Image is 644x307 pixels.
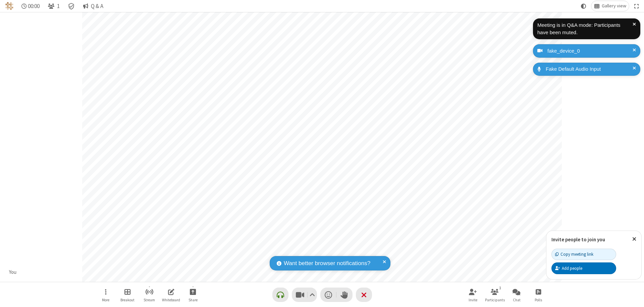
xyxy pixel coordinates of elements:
span: 1 [57,3,60,9]
button: Add people [551,262,616,274]
button: Fullscreen [632,1,642,11]
span: Chat [513,298,521,302]
div: Fake Default Audio Input [543,65,635,73]
span: Invite [469,298,477,302]
div: Copy meeting link [555,251,593,257]
span: Breakout [120,298,135,302]
button: Open menu [96,285,116,304]
div: Meeting details Encryption enabled [65,1,78,11]
button: Change layout [591,1,629,11]
span: Whiteboard [162,298,180,302]
button: Invite participants (⌘+Shift+I) [463,285,483,304]
button: Start streaming [139,285,159,304]
button: Stop video (⌘+Shift+V) [292,288,317,302]
button: End or leave meeting [356,288,372,302]
button: Open chat [506,285,527,304]
img: QA Selenium DO NOT DELETE OR CHANGE [5,2,13,10]
div: Meeting is in Q&A mode: Participants have been muted. [537,21,633,37]
span: Share [189,298,198,302]
span: Polls [535,298,542,302]
div: 1 [497,285,503,291]
button: Q & A [80,1,106,11]
button: Open participant list [485,285,505,304]
div: Timer [19,1,43,11]
button: Video setting [308,288,317,302]
button: Connect your audio [272,288,288,302]
div: You [7,268,19,276]
span: Q & A [91,3,103,9]
button: Close popover [627,231,641,247]
button: Using system theme [578,1,589,11]
span: Want better browser notifications? [284,259,370,268]
button: Start sharing [183,285,203,304]
button: Manage Breakout Rooms [117,285,138,304]
label: Invite people to join you [551,236,605,243]
button: Raise hand [336,288,353,302]
button: Open participant list [45,1,62,11]
span: Participants [485,298,505,302]
span: More [102,298,109,302]
button: Copy meeting link [551,249,616,260]
button: Send a reaction [320,288,336,302]
button: Open shared whiteboard [161,285,181,304]
span: Stream [144,298,155,302]
div: fake_device_0 [545,47,635,55]
button: Open poll [528,285,548,304]
span: 00:00 [28,3,40,9]
span: Gallery view [602,3,626,9]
